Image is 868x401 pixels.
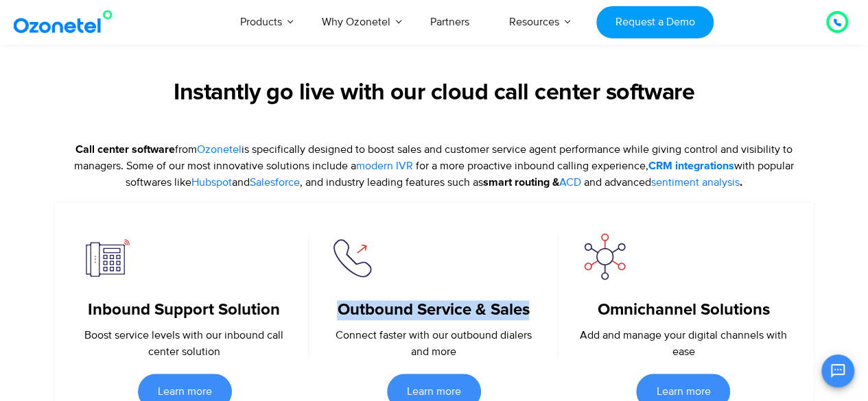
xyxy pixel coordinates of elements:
[81,327,288,360] p: Boost service levels with our inbound call center solution
[81,230,132,282] img: inboud support
[579,230,631,282] img: omnichannel interaction
[407,386,461,397] span: Learn more
[579,300,787,320] h5: Omnichannel Solutions
[651,177,742,188] strong: .
[330,327,537,360] p: Connect faster with our outbound dialers and more
[356,158,413,174] a: modern IVR
[54,141,815,191] p: from is specifically designed to boost sales and customer service agent performance while giving ...
[651,174,740,191] a: sentiment analysis
[158,386,212,397] span: Learn more
[191,174,232,191] a: Hubspot
[559,174,581,191] a: ACD
[250,174,300,191] a: Salesforce
[330,300,537,320] h5: Outbound Service & Sales
[648,158,734,174] a: CRM integrations
[648,160,734,171] strong: CRM integrations
[54,80,815,107] h2: Instantly go live with our cloud call center software
[579,327,787,360] p: Add and manage your digital channels with ease
[656,386,710,397] span: Learn more
[197,141,242,158] a: Ozonetel
[81,300,288,320] h5: Inbound Support Solution
[483,177,584,188] strong: smart routing &
[821,354,854,387] button: Open chat
[596,6,714,38] a: Request a Demo
[75,144,175,155] strong: Call center software
[330,230,382,282] img: outbound service sale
